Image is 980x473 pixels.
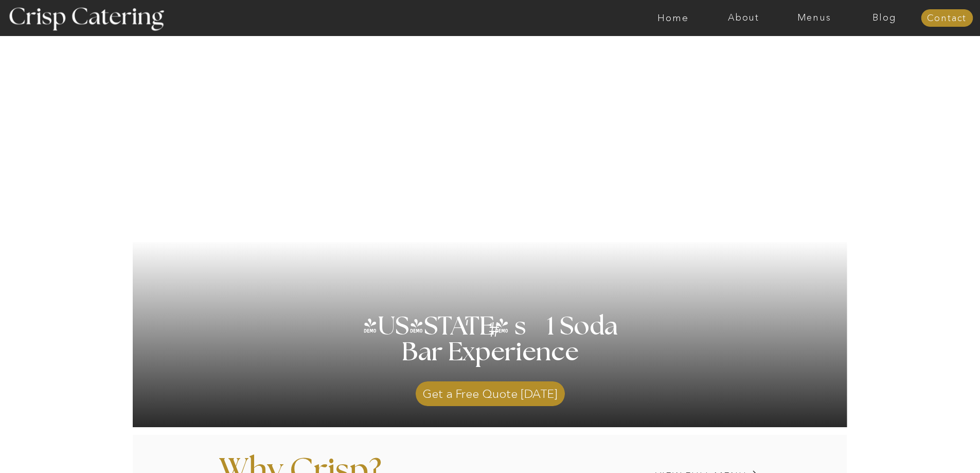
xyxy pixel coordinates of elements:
h3: ' [446,314,488,340]
a: Get a Free Quote [DATE] [416,376,565,406]
a: Home [638,13,708,23]
a: Blog [849,13,920,23]
a: Contact [921,13,973,24]
h1: [US_STATE] s 1 Soda Bar Experience [359,314,622,391]
h3: # [466,320,525,349]
a: About [708,13,779,23]
a: Menus [779,13,849,23]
